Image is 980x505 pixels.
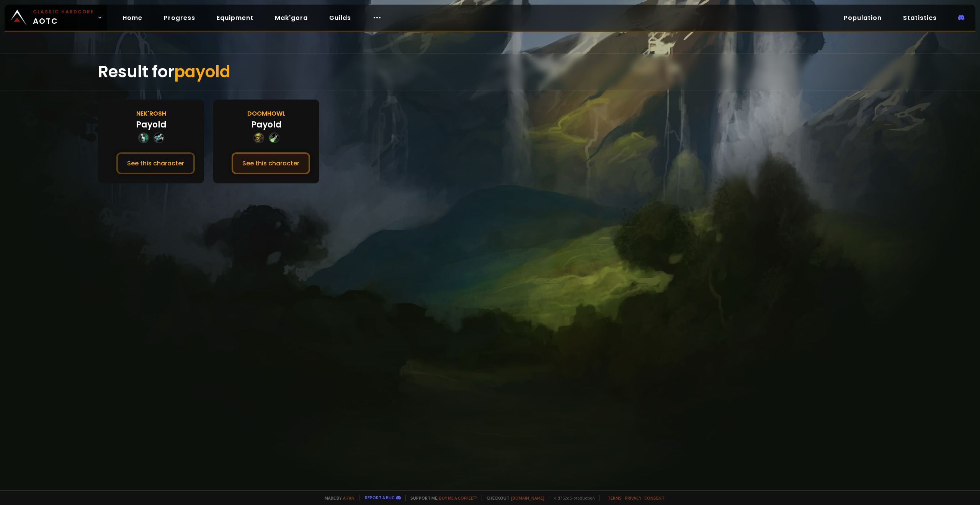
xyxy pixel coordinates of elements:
[320,495,354,501] span: Made by
[33,8,94,27] span: AOTC
[405,495,477,501] span: Support me,
[247,109,286,118] div: Doomhowl
[269,10,314,26] a: Mak'gora
[136,109,166,118] div: Nek'Rosh
[838,10,888,26] a: Population
[174,60,230,83] span: payold
[343,495,354,501] a: a fan
[511,495,544,501] a: [DOMAIN_NAME]
[33,8,94,15] small: Classic Hardcore
[644,495,665,501] a: Consent
[323,10,357,26] a: Guilds
[232,152,310,174] button: See this character
[251,118,282,131] div: Payold
[365,495,395,500] a: Report a bug
[116,152,195,174] button: See this character
[897,10,943,26] a: Statistics
[439,495,477,501] a: Buy me a coffee
[116,10,149,26] a: Home
[482,495,544,501] span: Checkout
[625,495,641,501] a: Privacy
[136,118,167,131] div: Payold
[549,495,595,501] span: v. d752d5 - production
[5,5,107,31] a: Classic HardcoreAOTC
[211,10,260,26] a: Equipment
[158,10,201,26] a: Progress
[98,54,882,90] div: Result for
[608,495,622,501] a: Terms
